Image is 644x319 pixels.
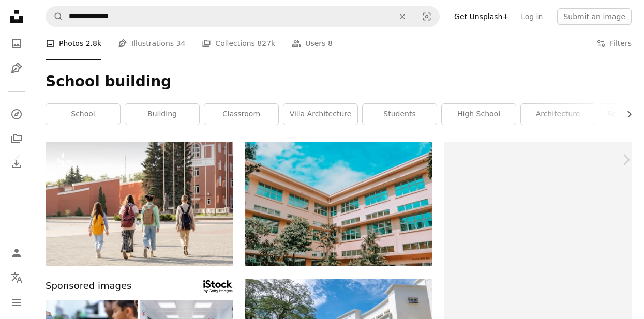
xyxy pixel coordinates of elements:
a: Photos [6,33,27,54]
a: school [46,104,120,125]
a: Users 8 [292,27,333,60]
a: Illustrations 34 [118,27,185,60]
a: villa architecture [283,104,357,125]
form: Find visuals sitewide [46,6,440,27]
button: Clear [391,7,414,26]
span: 8 [328,38,333,49]
button: Submit an image [557,8,632,25]
a: Illustrations [6,58,27,79]
a: Next [608,110,644,209]
button: Search Unsplash [46,7,64,26]
span: 827k [257,38,275,49]
span: Sponsored images [46,279,131,294]
a: Collections 827k [202,27,275,60]
button: Filters [596,27,632,60]
button: Menu [6,292,27,313]
a: architecture [521,104,595,125]
button: Language [6,267,27,288]
button: scroll list to the right [620,104,632,125]
a: Log in [515,8,549,25]
a: Explore [6,104,27,125]
img: brown concrete building under blue sky during daytime [245,142,432,266]
button: Visual search [414,7,439,26]
a: students [363,104,437,125]
img: Group of contemporary schoolkids with backpacks going to school in the morning [46,142,233,266]
a: Group of contemporary schoolkids with backpacks going to school in the morning [46,199,233,208]
a: Get Unsplash+ [448,8,515,25]
a: classroom [204,104,278,125]
h1: School building [46,72,632,91]
a: building [125,104,199,125]
a: brown concrete building under blue sky during daytime [245,199,432,208]
a: Log in / Sign up [6,242,27,263]
a: high school [442,104,516,125]
span: 34 [176,38,186,49]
